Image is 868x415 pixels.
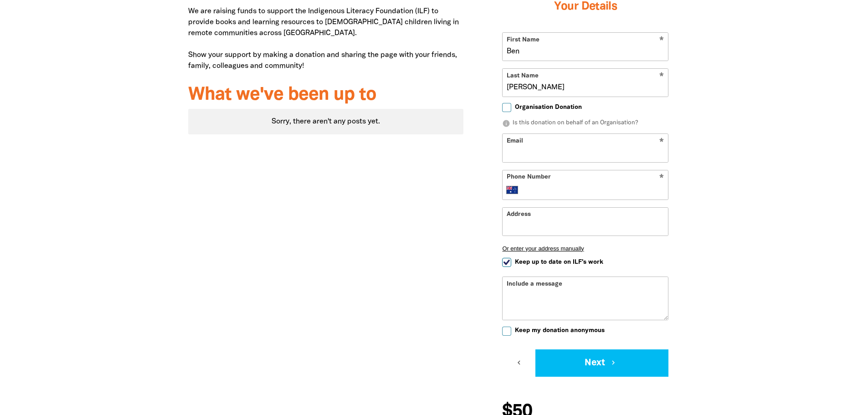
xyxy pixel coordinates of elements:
button: chevron_left [502,349,535,377]
input: Keep my donation anonymous [502,327,511,336]
div: Sorry, there aren't any posts yet. [188,109,464,134]
button: Next chevron_right [535,349,668,377]
span: Keep up to date on ILF's work [515,258,603,266]
i: chevron_right [609,359,617,367]
span: Organisation Donation [515,103,582,112]
h3: What we've been up to [188,85,464,105]
p: Is this donation on behalf of an Organisation? [502,119,668,128]
span: Keep my donation anonymous [515,326,605,335]
p: We are raising funds to support the Indigenous Literacy Foundation (ILF) to provide books and lea... [188,6,464,72]
button: Or enter your address manually [502,245,668,252]
input: Keep up to date on ILF's work [502,258,511,267]
i: chevron_left [515,359,523,367]
div: Paginated content [188,109,464,134]
input: Organisation Donation [502,103,511,112]
i: info [502,119,510,128]
i: Required [659,174,664,183]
